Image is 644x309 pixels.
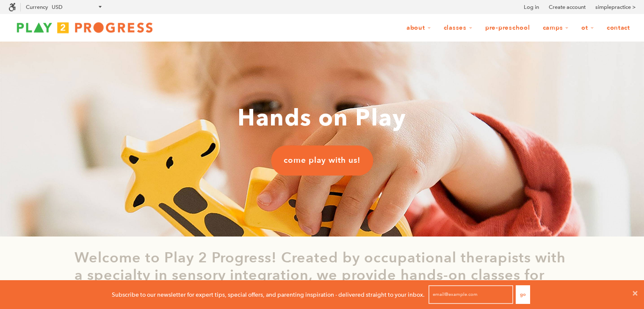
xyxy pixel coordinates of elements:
[549,3,586,11] a: Create account
[595,3,636,11] a: simplepractice >
[401,20,437,36] a: About
[26,4,48,10] label: Currency
[516,285,530,304] button: Go
[284,155,360,166] span: come play with us!
[271,146,373,175] a: come play with us!
[537,20,575,36] a: Camps
[480,20,536,36] a: Pre-Preschool
[8,19,161,36] img: Play2Progress logo
[112,290,425,299] p: Subscribe to our newsletter for expert tips, special offers, and parenting inspiration - delivere...
[601,20,636,36] a: Contact
[524,3,539,11] a: Log in
[576,20,600,36] a: OT
[438,20,478,36] a: Classes
[428,285,513,304] input: email@example.com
